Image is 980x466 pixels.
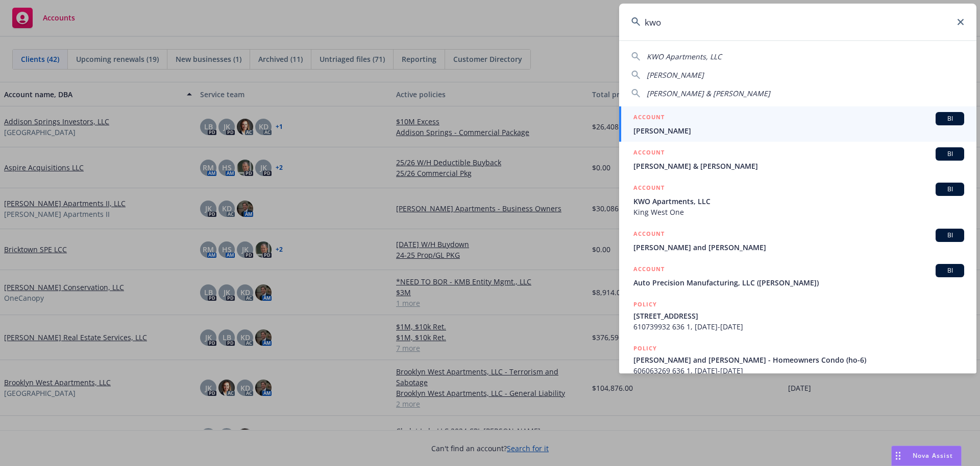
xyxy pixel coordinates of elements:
[619,258,976,294] a: ACCOUNTBIAuto Precision Manufacturing, LLC ([PERSON_NAME])
[633,183,665,195] h5: ACCOUNT
[619,4,976,40] input: Search...
[633,277,964,288] span: Auto Precision Manufacturing, LLC ([PERSON_NAME])
[647,88,770,98] span: [PERSON_NAME] & [PERSON_NAME]
[633,147,665,160] h5: ACCOUNT
[633,299,657,309] h5: POLICY
[633,196,964,207] span: KWO Apartments, LLC
[633,264,665,276] h5: ACCOUNT
[940,231,960,240] span: BI
[619,177,976,223] a: ACCOUNTBIKWO Apartments, LLCKing West One
[633,229,665,241] h5: ACCOUNT
[647,70,704,80] span: [PERSON_NAME]
[633,310,964,321] span: [STREET_ADDRESS]
[619,338,976,382] a: POLICY[PERSON_NAME] and [PERSON_NAME] - Homeowners Condo (ho-6)606063269 636 1, [DATE]-[DATE]
[633,207,964,217] span: King West One
[633,354,964,365] span: [PERSON_NAME] and [PERSON_NAME] - Homeowners Condo (ho-6)
[619,294,976,338] a: POLICY[STREET_ADDRESS]610739932 636 1, [DATE]-[DATE]
[892,446,904,465] div: Drag to move
[633,125,964,136] span: [PERSON_NAME]
[633,321,964,332] span: 610739932 636 1, [DATE]-[DATE]
[940,185,960,194] span: BI
[619,223,976,258] a: ACCOUNTBI[PERSON_NAME] and [PERSON_NAME]
[913,451,953,460] span: Nova Assist
[633,161,964,171] span: [PERSON_NAME] & [PERSON_NAME]
[633,343,657,353] h5: POLICY
[633,112,665,124] h5: ACCOUNT
[647,52,722,61] span: KWO Apartments, LLC
[619,142,976,177] a: ACCOUNTBI[PERSON_NAME] & [PERSON_NAME]
[940,266,960,275] span: BI
[940,114,960,123] span: BI
[633,242,964,253] span: [PERSON_NAME] and [PERSON_NAME]
[633,365,964,376] span: 606063269 636 1, [DATE]-[DATE]
[891,446,962,466] button: Nova Assist
[619,106,976,142] a: ACCOUNTBI[PERSON_NAME]
[940,149,960,159] span: BI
